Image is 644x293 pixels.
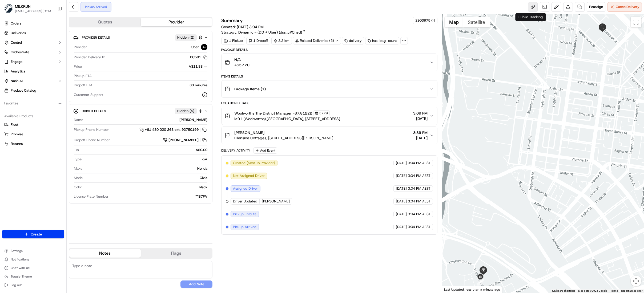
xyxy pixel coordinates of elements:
span: Color [74,185,82,190]
a: Product Catalog [2,86,64,95]
button: Toggle fullscreen view [631,17,641,27]
a: Promise [4,132,62,137]
span: License Plate Number [74,194,108,199]
span: Woolworths The District Manager -37.81222 [234,111,312,116]
span: A$11.88 [189,64,203,69]
span: Deliveries [11,31,26,35]
div: Strategy: [221,30,306,35]
span: Promise [11,132,23,137]
span: [DATE] [396,161,407,165]
span: [DATE] [396,199,407,204]
img: Google [443,286,461,293]
span: Driver Updated [233,199,257,204]
span: A$52.20 [234,62,249,68]
span: Customer Support [74,92,103,97]
button: Reassign [587,2,605,12]
span: Create [31,231,42,237]
button: Map camera controls [631,276,641,286]
button: A$11.88 [160,64,207,69]
button: Control [2,38,64,47]
span: [DATE] [413,116,428,121]
span: Settings [11,249,23,253]
span: Provider Delivery ID [74,55,105,60]
div: black [84,185,207,190]
span: Dropoff ETA [74,83,92,88]
button: CancelDelivery [607,2,642,12]
button: Provider [141,18,212,26]
button: Show street map [445,17,463,27]
span: Pickup Enroute [233,212,256,217]
a: Dynamic - (DD + Uber) (dss_cPCnzd) [238,30,306,35]
h3: Summary [221,18,243,23]
img: uber-new-logo.jpeg [201,44,207,50]
span: [DATE] 3:04 PM [237,25,264,29]
span: Toggle Theme [11,274,32,279]
button: Add Event [253,147,277,154]
span: Map data ©2025 Google [578,289,607,292]
span: Hidden ( 2 ) [177,35,194,40]
div: 2903975 [415,18,435,23]
span: [DATE] [396,186,407,191]
span: [PERSON_NAME] [262,199,290,204]
button: Fleet [2,120,64,129]
span: Nash AI [11,79,23,83]
button: Returns [2,140,64,148]
div: Public Tracking [515,13,546,21]
span: Driver Details [82,109,106,113]
span: Ellenside Cottages, [STREET_ADDRESS][PERSON_NAME] [234,135,333,141]
button: Keyboard shortcuts [552,289,575,293]
a: Deliveries [2,29,64,37]
button: Promise [2,130,64,139]
div: Package Details [221,48,437,52]
a: [PHONE_NUMBER] [163,137,207,143]
span: 3:04 PM AEST [408,186,430,191]
button: Nash AI [2,77,64,85]
span: Hidden ( 5 ) [177,109,194,113]
a: Terms (opens in new tab) [610,289,618,292]
span: [PERSON_NAME] [234,130,264,135]
span: 3:04 PM AEST [408,199,430,204]
div: Available Products [2,112,64,120]
span: Model [74,176,83,180]
div: Last Updated: less than a minute ago [442,286,502,293]
button: Create [2,230,64,238]
span: 3:04 PM AEST [408,212,430,217]
div: Items Details [221,74,437,79]
button: Hidden (5) [175,108,204,114]
span: Dropoff Phone Number [74,138,110,143]
button: Woolworths The District Manager -37.812223779M01 (Woolworths),[GEOGRAPHIC_DATA], [STREET_ADDRESS]... [222,107,437,125]
button: Driver DetailsHidden (5) [73,107,208,115]
a: Orders [2,19,64,28]
span: [DATE] [413,135,428,141]
div: A$0.00 [81,148,207,152]
span: MILKRUN [15,4,31,9]
a: +61 480 020 263 ext. 92750199 [139,127,207,133]
span: 3:04 PM AEST [408,225,430,229]
a: Report a map error [621,289,642,292]
button: [PERSON_NAME]Ellenside Cottages, [STREET_ADDRESS][PERSON_NAME]3:39 PM[DATE] [222,127,437,144]
span: Reassign [589,5,603,9]
div: 1 Dropoff [246,37,270,44]
div: Delivery Activity [221,148,250,153]
span: Package Items ( 1 ) [234,86,266,92]
div: has_bag_count [365,37,399,44]
span: [PHONE_NUMBER] [168,138,199,143]
span: [DATE] [396,173,407,178]
div: Favorites [2,99,64,108]
span: Not Assigned Driver [233,173,265,178]
div: Related Deliveries (2) [293,37,341,44]
button: Hidden (2) [175,34,204,41]
div: 3.2 km [271,37,292,44]
div: [PERSON_NAME] [85,117,207,122]
span: 3:39 PM [413,130,428,135]
div: 33 minutes [95,83,207,88]
span: Analytics [11,69,25,74]
span: Assigned Driver [233,186,258,191]
button: Log out [2,281,64,289]
span: Make [74,166,82,171]
button: [EMAIL_ADDRESS][DOMAIN_NAME] [15,9,53,13]
span: Pickup Arrived [233,225,256,229]
div: 1 Pickup [221,37,245,44]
